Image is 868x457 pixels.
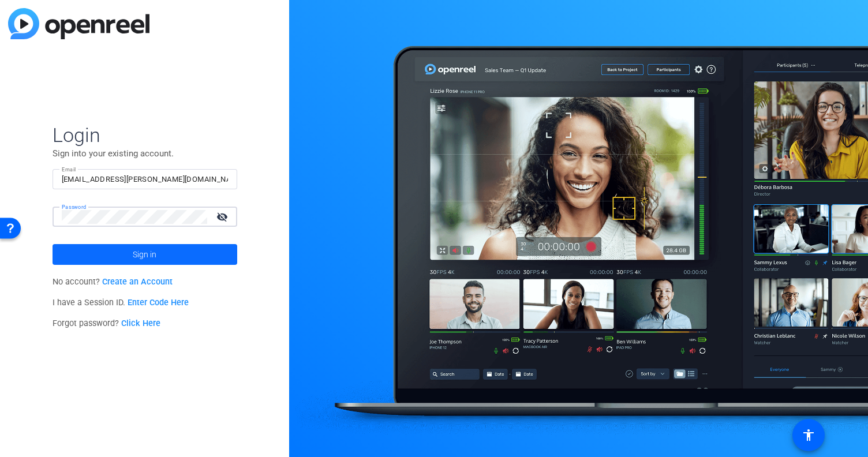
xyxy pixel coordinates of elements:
[53,277,173,287] span: No account?
[121,319,160,328] a: Click Here
[53,319,161,328] span: Forgot password?
[53,123,237,147] span: Login
[62,204,87,210] mat-label: Password
[62,166,76,173] mat-label: Email
[8,8,149,39] img: blue-gradient.svg
[133,240,156,269] span: Sign in
[102,277,173,287] a: Create an Account
[209,208,237,225] mat-icon: visibility_off
[62,173,228,186] input: Enter Email Address
[128,298,189,308] a: Enter Code Here
[53,298,189,308] span: I have a Session ID.
[53,244,237,265] button: Sign in
[53,147,237,160] p: Sign into your existing account.
[802,428,815,442] mat-icon: accessibility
